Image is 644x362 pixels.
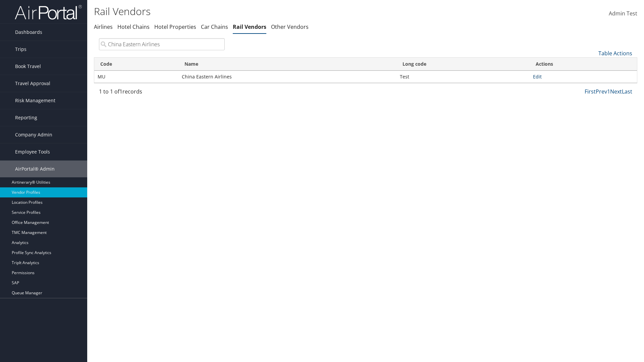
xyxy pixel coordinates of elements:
[530,58,637,71] th: Actions
[117,23,150,31] a: Hotel Chains
[154,23,196,31] a: Hotel Properties
[596,88,607,95] a: Prev
[15,4,82,20] img: airportal-logo.png
[94,23,113,31] a: Airlines
[610,88,622,95] a: Next
[609,3,637,24] a: Admin Test
[178,71,396,83] td: China Eastern Airlines
[15,24,42,41] span: Dashboards
[94,71,178,83] td: MU
[15,126,52,143] span: Company Admin
[598,50,632,57] a: Table Actions
[15,41,26,58] span: Trips
[533,73,542,80] a: Edit
[233,23,266,31] a: Rail Vendors
[178,58,396,71] th: Name: activate to sort column descending
[585,88,596,95] a: First
[15,109,37,126] span: Reporting
[622,88,632,95] a: Last
[15,161,55,177] span: AirPortal® Admin
[99,87,225,99] div: 1 to 1 of records
[15,75,50,92] span: Travel Approval
[396,71,530,83] td: Test
[119,88,122,95] span: 1
[609,10,637,17] span: Admin Test
[271,23,309,31] a: Other Vendors
[15,92,55,109] span: Risk Management
[15,143,50,160] span: Employee Tools
[94,4,456,18] h1: Rail Vendors
[15,58,41,75] span: Book Travel
[99,38,225,50] input: Search
[94,58,178,71] th: Code: activate to sort column ascending
[396,58,530,71] th: Long code: activate to sort column ascending
[201,23,228,31] a: Car Chains
[607,88,610,95] a: 1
